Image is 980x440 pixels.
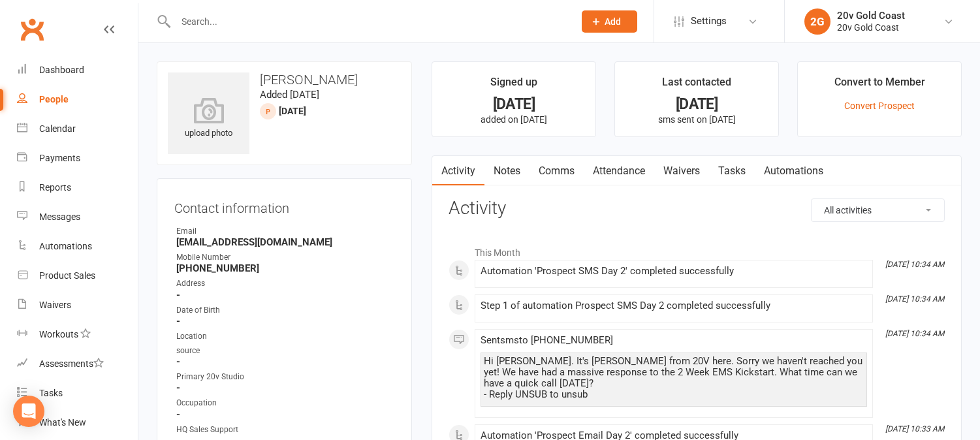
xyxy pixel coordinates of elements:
[17,408,138,437] a: What's New
[176,371,394,383] div: Primary 20v Studio
[605,16,621,27] span: Add
[176,236,394,248] strong: [EMAIL_ADDRESS][DOMAIN_NAME]
[39,153,80,163] div: Payments
[176,409,394,420] strong: -
[168,72,401,87] h3: [PERSON_NAME]
[432,156,484,186] a: Activity
[834,74,925,97] div: Convert to Member
[17,379,138,408] a: Tasks
[530,156,584,186] a: Comms
[176,251,394,264] div: Mobile Number
[490,74,537,97] div: Signed up
[39,241,92,251] div: Automations
[176,356,394,368] strong: -
[39,388,63,398] div: Tasks
[172,12,565,31] input: Search...
[627,114,767,125] p: sms sent on [DATE]
[17,85,138,114] a: People
[17,232,138,261] a: Automations
[481,266,867,277] div: Automation 'Prospect SMS Day 2' completed successfully
[174,196,394,215] h3: Contact information
[176,382,394,394] strong: -
[17,349,138,379] a: Assessments
[176,315,394,327] strong: -
[885,329,944,338] i: [DATE] 10:34 AM
[484,156,530,186] a: Notes
[17,320,138,349] a: Workouts
[168,97,249,140] div: upload photo
[39,300,71,310] div: Waivers
[584,156,654,186] a: Attendance
[654,156,709,186] a: Waivers
[691,7,727,36] span: Settings
[176,424,394,436] div: HQ Sales Support
[39,358,104,369] div: Assessments
[176,330,394,343] div: Location
[17,173,138,202] a: Reports
[449,239,945,260] li: This Month
[17,202,138,232] a: Messages
[39,270,95,281] div: Product Sales
[176,225,394,238] div: Email
[17,114,138,144] a: Calendar
[176,304,394,317] div: Date of Birth
[481,300,867,311] div: Step 1 of automation Prospect SMS Day 2 completed successfully
[39,212,80,222] div: Messages
[709,156,755,186] a: Tasks
[444,114,584,125] p: added on [DATE]
[39,123,76,134] div: Calendar
[39,94,69,104] div: People
[885,260,944,269] i: [DATE] 10:34 AM
[755,156,832,186] a: Automations
[176,262,394,274] strong: [PHONE_NUMBER]
[176,345,394,357] div: source
[627,97,767,111] div: [DATE]
[481,334,613,346] span: Sent sms to [PHONE_NUMBER]
[279,106,306,116] span: [DATE]
[176,397,394,409] div: Occupation
[17,261,138,291] a: Product Sales
[176,277,394,290] div: Address
[449,198,945,219] h3: Activity
[17,55,138,85] a: Dashboard
[844,101,915,111] a: Convert Prospect
[39,182,71,193] div: Reports
[484,356,864,400] div: Hi [PERSON_NAME]. It's [PERSON_NAME] from 20V here. Sorry we haven't reached you yet! We have had...
[885,424,944,433] i: [DATE] 10:33 AM
[804,8,830,35] div: 2G
[837,10,905,22] div: 20v Gold Coast
[13,396,44,427] div: Open Intercom Messenger
[39,65,84,75] div: Dashboard
[17,291,138,320] a: Waivers
[39,417,86,428] div: What's New
[176,289,394,301] strong: -
[39,329,78,339] div: Workouts
[444,97,584,111] div: [DATE]
[837,22,905,33] div: 20v Gold Coast
[885,294,944,304] i: [DATE] 10:34 AM
[662,74,731,97] div: Last contacted
[16,13,48,46] a: Clubworx
[582,10,637,33] button: Add
[260,89,319,101] time: Added [DATE]
[17,144,138,173] a: Payments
